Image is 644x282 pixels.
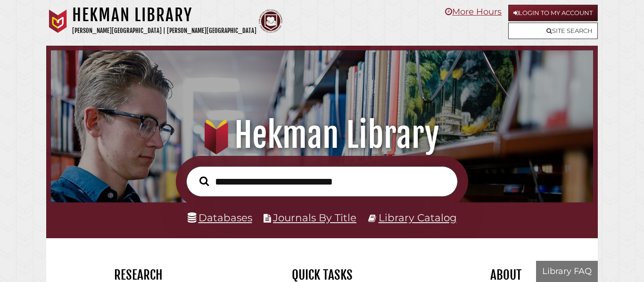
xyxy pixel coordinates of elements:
[46,9,70,33] img: Calvin University
[508,5,598,21] a: Login to My Account
[195,174,214,188] button: Search
[199,176,209,186] i: Search
[273,211,356,224] a: Journals By Title
[72,5,256,25] h1: Hekman Library
[188,211,252,224] a: Databases
[60,114,583,156] h1: Hekman Library
[259,9,282,33] img: Calvin Theological Seminary
[72,25,256,36] p: [PERSON_NAME][GEOGRAPHIC_DATA] | [PERSON_NAME][GEOGRAPHIC_DATA]
[445,7,502,17] a: More Hours
[379,211,457,224] a: Library Catalog
[508,23,598,39] a: Site Search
